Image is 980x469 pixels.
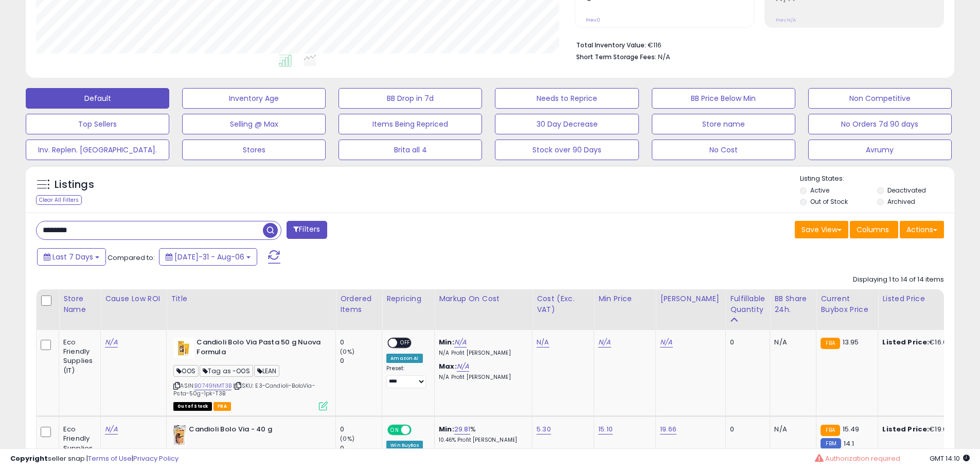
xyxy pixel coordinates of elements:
[10,454,48,463] strong: Copyright
[340,435,354,443] small: (0%)
[63,338,93,375] div: Eco Friendly Supplies (IT)
[386,293,430,304] div: Repricing
[882,338,968,347] div: €16.00
[340,356,382,366] div: 0
[774,293,812,315] div: BB Share 24h.
[457,361,469,372] a: N/A
[821,293,874,315] div: Current Buybox Price
[397,339,414,348] span: OFF
[105,337,117,348] a: N/A
[882,293,971,304] div: Listed Price
[808,114,952,134] button: No Orders 7d 90 days
[159,248,257,266] button: [DATE]-31 - Aug-06
[36,195,82,205] div: Clear All Filters
[439,337,454,347] b: Min:
[108,253,155,263] span: Compared to:
[776,17,796,23] small: Prev: N/A
[182,88,326,109] button: Inventory Age
[843,337,859,347] span: 13.95
[887,186,926,195] label: Deactivated
[52,252,93,262] span: Last 7 Days
[808,88,952,109] button: Non Competitive
[200,365,253,377] span: Tag as -OOS
[197,338,322,359] b: Candioli Bolo Via Pasta 50 g Nuova Formula
[189,425,314,437] b: Candioli Bolo Via - 40 g
[810,186,829,195] label: Active
[586,17,600,23] small: Prev: 0
[338,88,482,109] button: BB Drop in 7d
[173,381,315,397] span: | SKU: E3-Candioli-BoloVia-Psta-50g-1pk-T3B
[821,338,840,349] small: FBA
[254,365,280,377] span: LEAN
[174,252,244,262] span: [DATE]-31 - Aug-06
[857,224,889,235] span: Columns
[37,248,106,266] button: Last 7 Days
[105,424,117,435] a: N/A
[730,425,762,434] div: 0
[850,221,898,238] button: Columns
[730,293,765,315] div: Fulfillable Quantity
[495,114,638,134] button: 30 Day Decrease
[171,293,331,304] div: Title
[576,53,656,61] b: Short Term Storage Fees:
[388,426,401,435] span: ON
[454,337,467,348] a: N/A
[495,88,638,109] button: Needs to Reprice
[133,454,179,463] a: Privacy Policy
[439,293,528,304] div: Markup on Cost
[810,197,848,206] label: Out of Stock
[598,293,651,304] div: Min Price
[843,424,860,434] span: 15.49
[26,140,169,160] button: Inv. Replen. [GEOGRAPHIC_DATA].
[825,454,900,463] span: Authorization required
[652,140,795,160] button: No Cost
[658,52,670,62] span: N/A
[55,178,94,192] h5: Listings
[495,140,638,160] button: Stock over 90 Days
[173,338,194,358] img: 414Jfwpjd7L._SL40_.jpg
[386,354,422,363] div: Amazon AI
[660,293,721,304] div: [PERSON_NAME]
[435,289,532,330] th: The percentage added to the cost of goods (COGS) that forms the calculator for Min & Max prices.
[821,425,840,436] small: FBA
[182,140,326,160] button: Stores
[900,221,944,238] button: Actions
[660,424,676,435] a: 19.66
[774,425,808,434] div: N/A
[340,348,354,356] small: (0%)
[439,361,457,371] b: Max:
[808,140,952,160] button: Avrumy
[537,293,590,315] div: Cost (Exc. VAT)
[598,337,611,348] a: N/A
[821,438,841,449] small: FBM
[340,338,382,347] div: 0
[26,114,169,134] button: Top Sellers
[800,174,954,184] p: Listing States:
[338,114,482,134] button: Items Being Repriced
[853,275,944,285] div: Displaying 1 to 14 of 14 items
[340,293,378,315] div: Ordered Items
[10,454,179,464] div: seller snap | |
[795,221,848,238] button: Save View
[882,424,929,434] b: Listed Price:
[439,437,524,444] p: 10.46% Profit [PERSON_NAME]
[105,293,162,304] div: Cause Low ROI
[287,221,327,239] button: Filters
[63,293,96,315] div: Store Name
[173,338,328,409] div: ASIN:
[730,338,762,347] div: 0
[887,197,915,206] label: Archived
[26,88,169,109] button: Default
[88,454,132,463] a: Terms of Use
[182,114,326,134] button: Selling @ Max
[576,38,936,50] li: €116
[410,426,426,435] span: OFF
[930,454,970,463] span: 2025-08-14 14:10 GMT
[173,425,186,445] img: 418dcJ-u3AL._SL40_.jpg
[598,424,613,435] a: 15.10
[338,140,482,160] button: Brita all 4
[173,365,199,377] span: OOS
[576,41,646,49] b: Total Inventory Value:
[439,425,524,444] div: %
[774,338,808,347] div: N/A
